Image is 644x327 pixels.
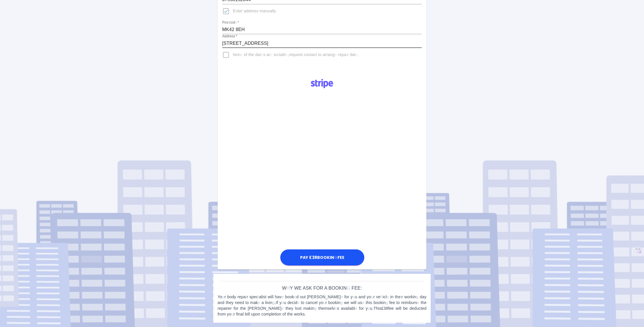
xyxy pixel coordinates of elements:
[386,300,388,305] readpronunciation-span: g
[324,286,327,291] readpronunciation-word: a
[420,295,426,299] readpronunciation-word: day
[259,295,267,299] readpronunciation-span: alist
[218,312,226,316] readpronunciation-word: from
[307,295,341,299] readpronunciation-span: [PERSON_NAME]
[236,312,244,316] readpronunciation-word: final
[304,52,317,57] readpronunciation-word: contact
[352,295,355,299] readpronunciation-span: o
[235,300,244,305] readpronunciation-word: need
[233,312,235,316] readpronunciation-span: r
[400,295,401,299] readpronunciation-span: i
[314,306,317,311] readpronunciation-span: g
[387,295,389,299] readpronunciation-span: e
[290,286,293,291] readpronunciation-span: y
[297,300,300,305] readpronunciation-span: e
[275,300,276,305] readpronunciation-span: .
[270,52,272,57] readpronunciation-span: e
[395,295,401,299] readpronunciation-span: the
[367,295,371,299] readpronunciation-span: yo
[358,52,359,57] readpronunciation-span: .
[279,52,285,57] readpronunciation-span: tabl
[355,306,357,311] readpronunciation-span: e
[278,52,279,57] readpronunciation-span: i
[325,300,327,305] readpronunciation-span: r
[294,295,296,299] readpronunciation-span: e
[263,52,265,57] readpronunciation-span: s
[289,52,303,57] readpronunciation-word: request
[366,306,368,311] readpronunciation-span: y
[303,286,312,291] readpronunciation-word: ask
[300,295,306,299] readpronunciation-word: out
[335,306,337,311] readpronunciation-span: e
[261,312,281,316] readpronunciation-word: completion
[306,300,317,305] readpronunciation-word: cancel
[231,312,233,316] readpronunciation-span: u
[279,92,365,248] iframe: Secure payment input frame
[218,300,225,305] readpronunciation-word: and
[376,295,380,299] readpronunciation-span: ve
[401,300,417,305] readpronunciation-span: reimburs
[323,300,325,305] readpronunciation-span: u
[287,300,297,305] readpronunciation-span: decid
[380,295,383,299] readpronunciation-span: h
[347,286,350,291] readpronunciation-span: g
[258,295,259,299] readpronunciation-span: i
[233,306,238,311] readpronunciation-word: for
[350,295,352,299] readpronunciation-span: y
[352,286,361,291] readpronunciation-word: fee
[355,295,357,299] readpronunciation-span: u
[247,295,248,299] readpronunciation-span: r
[410,306,427,311] readpronunciation-word: deducted
[227,295,236,299] readpronunciation-word: body
[225,295,226,299] readpronunciation-span: r
[308,77,336,91] img: Logo
[281,306,284,311] readpronunciation-span: e
[396,300,400,305] readpronunciation-word: to
[417,300,419,305] readpronunciation-span: e
[267,52,270,57] readpronunciation-span: ar
[351,300,356,305] readpronunciation-word: will
[246,295,247,299] readpronunciation-span: i
[403,306,408,311] readpronunciation-word: be
[396,306,401,311] readpronunciation-word: will
[368,306,370,311] readpronunciation-span: o
[222,34,237,39] label: Address
[284,300,286,305] readpronunciation-span: u
[359,295,365,299] readpronunciation-word: and
[281,295,284,299] readpronunciation-span: e
[218,306,232,311] readpronunciation-word: repairer
[248,306,281,311] readpronunciation-span: [PERSON_NAME]
[366,300,372,305] readpronunciation-word: this
[344,295,349,299] readpronunciation-word: for
[340,300,343,305] readpronunciation-span: g
[373,295,375,299] readpronunciation-span: r
[245,300,249,305] readpronunciation-word: to
[250,300,258,305] readpronunciation-span: mak
[272,300,275,305] readpronunciation-span: g
[416,295,419,299] readpronunciation-span: g
[313,286,323,291] readpronunciation-word: for
[402,295,403,299] readpronunciation-span: r
[244,52,247,57] readpronunciation-word: of
[361,286,362,291] readpronunciation-span: :
[287,312,293,316] readpronunciation-word: the
[388,306,394,311] readpronunciation-word: fee
[328,286,346,291] readpronunciation-span: bookin
[285,52,288,57] readpronunciation-span: e
[381,306,388,311] readpronunciation-span: £38
[318,52,321,57] readpronunciation-word: to
[280,249,364,266] button: Pay £38BookingFee
[285,295,294,299] readpronunciation-span: book
[296,295,299,299] readpronunciation-span: d
[370,306,372,311] readpronunciation-span: u
[347,52,348,57] readpronunciation-span: r
[227,312,231,316] readpronunciation-span: yo
[305,312,306,316] readpronunciation-span: .
[245,312,250,316] readpronunciation-word: bill
[288,52,289,57] readpronunciation-span: ,
[279,300,281,305] readpronunciation-span: y
[218,295,222,299] readpronunciation-span: Yo
[346,52,347,57] readpronunciation-span: i
[355,52,358,57] readpronunciation-span: e
[358,300,362,305] readpronunciation-span: us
